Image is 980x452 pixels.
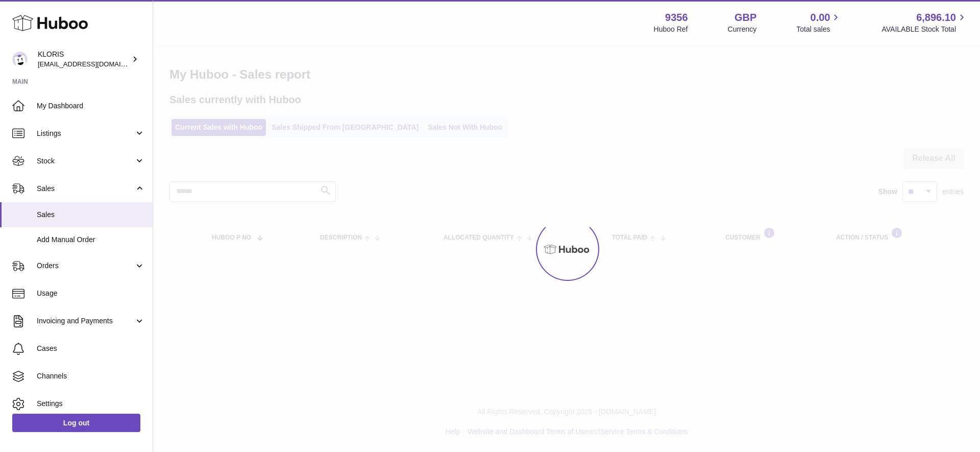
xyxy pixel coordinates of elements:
span: Add Manual Order [37,235,145,245]
span: Stock [37,156,134,166]
span: Usage [37,289,145,298]
span: Invoicing and Payments [37,316,134,326]
strong: 9356 [665,11,688,25]
div: Huboo Ref [654,25,688,34]
div: KLORIS [38,50,130,69]
a: 0.00 Total sales [796,11,842,34]
span: Settings [37,399,145,409]
span: AVAILABLE Stock Total [881,25,968,34]
span: 6,896.10 [916,11,956,25]
a: 6,896.10 AVAILABLE Stock Total [881,11,968,34]
span: Cases [37,344,145,353]
span: Sales [37,210,145,220]
span: My Dashboard [37,101,145,111]
a: Log out [12,414,140,432]
span: Sales [37,184,134,194]
span: 0.00 [811,11,830,25]
span: Channels [37,371,145,381]
span: Total sales [796,25,842,34]
span: Listings [37,129,134,138]
span: Orders [37,261,134,271]
img: huboo@kloriscbd.com [12,52,28,67]
span: [EMAIL_ADDRESS][DOMAIN_NAME] [38,60,150,68]
strong: GBP [734,11,756,25]
div: Currency [728,25,757,34]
